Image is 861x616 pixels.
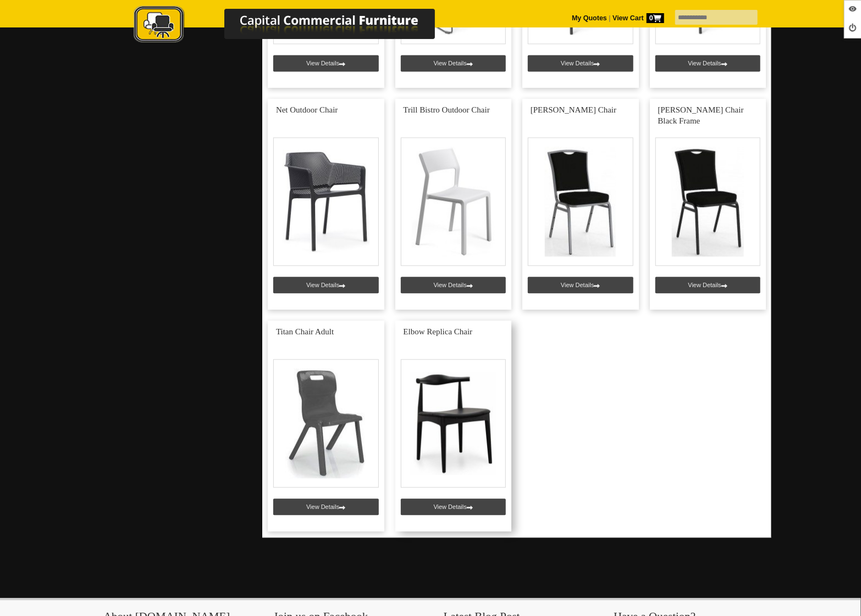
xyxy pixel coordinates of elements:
strong: View Cart [612,14,664,22]
a: View Cart0 [611,14,664,22]
a: Capital Commercial Furniture Logo [103,5,488,49]
a: My Quotes [572,14,607,22]
img: Capital Commercial Furniture Logo [103,5,488,46]
span: 0 [647,13,664,23]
